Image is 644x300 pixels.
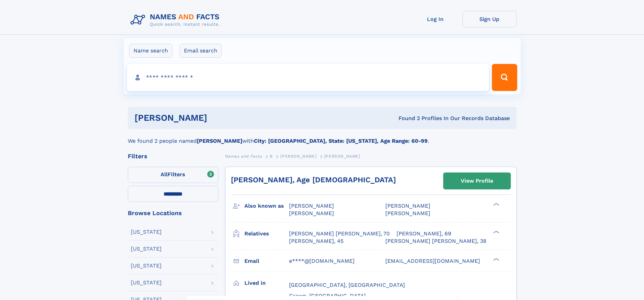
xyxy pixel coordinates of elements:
[128,153,218,159] div: Filters
[128,11,225,29] img: Logo Names and Facts
[461,173,493,189] div: View Profile
[289,203,334,209] span: [PERSON_NAME]
[303,115,510,122] div: Found 2 Profiles In Our Records Database
[127,64,489,91] input: search input
[385,237,486,245] a: [PERSON_NAME] [PERSON_NAME], 38
[289,293,366,299] span: Grawn, [GEOGRAPHIC_DATA]
[197,138,242,144] b: [PERSON_NAME]
[135,114,303,122] h1: [PERSON_NAME]
[244,255,289,267] h3: Email
[385,258,480,264] span: [EMAIL_ADDRESS][DOMAIN_NAME]
[397,230,451,237] a: [PERSON_NAME], 69
[244,228,289,239] h3: Relatives
[128,129,517,145] div: We found 2 people named with .
[492,257,500,261] div: ❯
[161,171,168,178] span: All
[128,210,218,216] div: Browse Locations
[254,138,428,144] b: City: [GEOGRAPHIC_DATA], State: [US_STATE], Age Range: 60-99
[131,246,162,252] div: [US_STATE]
[444,173,510,189] a: View Profile
[180,44,222,58] label: Email search
[128,167,218,183] label: Filters
[385,210,430,216] span: [PERSON_NAME]
[289,237,343,245] a: [PERSON_NAME], 45
[385,203,430,209] span: [PERSON_NAME]
[289,230,390,237] a: [PERSON_NAME] [PERSON_NAME], 70
[492,230,500,234] div: ❯
[244,277,289,289] h3: Lived in
[280,152,316,160] a: [PERSON_NAME]
[129,44,172,58] label: Name search
[492,64,517,91] button: Search Button
[131,229,162,235] div: [US_STATE]
[280,154,316,159] span: [PERSON_NAME]
[270,152,273,160] a: B
[289,282,405,288] span: [GEOGRAPHIC_DATA], [GEOGRAPHIC_DATA]
[462,11,517,27] a: Sign Up
[131,280,162,285] div: [US_STATE]
[324,154,360,159] span: [PERSON_NAME]
[408,11,462,27] a: Log In
[131,263,162,269] div: [US_STATE]
[289,210,334,216] span: [PERSON_NAME]
[231,176,396,184] a: [PERSON_NAME], Age [DEMOGRAPHIC_DATA]
[225,152,262,160] a: Names and Facts
[244,200,289,212] h3: Also known as
[270,154,273,159] span: B
[492,202,500,207] div: ❯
